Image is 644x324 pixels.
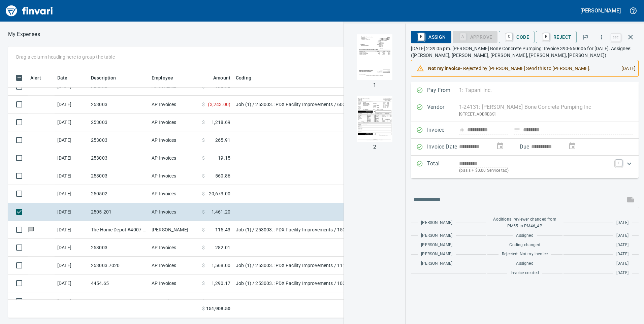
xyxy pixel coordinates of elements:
span: 1,568.00 [212,262,230,269]
span: $ [202,226,205,233]
span: Amount [204,74,230,82]
td: AP Invoices [149,257,199,274]
p: My Expenses [8,30,40,38]
button: [PERSON_NAME] [579,5,622,16]
span: [PERSON_NAME] [421,260,452,267]
p: [DATE] 2:39:05 pm. [PERSON_NAME] Bone Concrete Pumping: Invoice 390-660606 for [DATE]. Assignee: ... [411,45,639,59]
p: Drag a column heading here to group the table [16,54,115,60]
span: Date [57,74,68,82]
td: AP Invoices [149,149,199,167]
td: [DATE] [55,257,88,274]
td: 253003 [88,167,149,185]
td: [DATE] [55,221,88,239]
span: Coding changed [509,242,540,249]
span: 1,461.20 [212,208,230,215]
a: esc [611,34,621,41]
span: 265.91 [215,137,230,143]
div: Coding Required [453,34,498,39]
button: CCode [499,31,535,43]
span: Assign [416,31,446,43]
td: 253003 [88,96,149,114]
td: [DATE] [55,203,88,221]
span: Rejected: Not my invoice [502,251,548,258]
span: Employee [152,74,173,82]
span: 239.02 [215,298,230,304]
td: 253003 [88,292,149,310]
span: [PERSON_NAME] [421,251,452,258]
p: (basis + $0.00 Service tax) [459,167,611,174]
button: More [594,30,609,44]
img: Page 2 [352,96,397,142]
span: Reject [541,31,571,43]
span: Description [91,74,116,82]
span: [DATE] [616,251,629,258]
td: AP Invoices [149,114,199,131]
a: R [543,33,549,40]
span: Has messages [28,227,35,231]
td: Job (1) / 253003.: PDX Facility Improvements / 1110. .: Speed Shore Rental (ea) / 5: Other [233,257,401,274]
p: 1 [373,81,376,89]
span: 560.86 [215,172,230,179]
span: $ [202,137,205,143]
span: 1,218.69 [212,119,230,126]
td: AP Invoices [149,131,199,149]
h5: [PERSON_NAME] [580,7,621,14]
td: [DATE] [55,114,88,131]
span: Code [504,31,529,43]
span: $ [202,298,205,304]
span: $ [202,305,205,312]
span: Coding [236,74,260,82]
td: The Home Depot #4007 [GEOGRAPHIC_DATA] OR [88,221,149,239]
td: 253003 [88,239,149,257]
td: AP Invoices [149,239,199,257]
td: [DATE] [55,274,88,292]
span: 151,908.50 [206,305,230,312]
span: $ [202,262,205,269]
span: [PERSON_NAME] [421,232,452,239]
span: Close invoice [609,29,639,45]
div: - Rejected by [PERSON_NAME] Send this to [PERSON_NAME]. [428,62,616,74]
td: 253003 [88,114,149,131]
span: $ [202,280,205,287]
td: AP Invoices [149,203,199,221]
span: Employee [152,74,182,82]
a: C [506,33,512,40]
span: 20,673.00 [209,190,230,197]
td: [DATE] [55,167,88,185]
span: $ [202,101,205,108]
span: 115.43 [215,226,230,233]
span: [DATE] [616,270,629,277]
span: This records your message into the invoice and notifies anyone mentioned [622,192,639,208]
button: Flag [578,30,593,44]
td: Job (1) / 253003.: PDX Facility Improvements / 15073. .: Office/Modeling/DTM / 5: Other [233,221,401,239]
a: R [418,33,424,40]
span: ( 3,243.00 ) [208,101,230,108]
span: $ [202,172,205,179]
span: [DATE] [616,242,629,249]
span: Additional reviewer changed from PM55 to PM46_AP [491,216,559,230]
span: [DATE] [616,260,629,267]
p: 2 [373,143,376,151]
strong: Not my invoice [428,66,460,71]
button: RAssign [411,31,451,43]
nav: breadcrumb [8,30,40,38]
td: [DATE] [55,292,88,310]
span: Alert [30,74,50,82]
span: [PERSON_NAME] [421,242,452,249]
td: Job (1) / 253003.: PDX Facility Improvements / 1003. .: General Requirements / 5: Other [233,274,401,292]
img: Page 1 [352,34,397,80]
span: [DATE] [616,232,629,239]
span: $ [202,244,205,251]
span: $ [202,119,205,126]
td: 253003 [88,131,149,149]
span: Invoice created [511,270,539,277]
td: [DATE] [55,185,88,203]
span: Alert [30,74,41,82]
td: 4454.65 [88,274,149,292]
span: $ [202,190,205,197]
span: 282.01 [215,244,230,251]
span: 19.15 [218,155,230,161]
img: Finvari [4,3,55,19]
span: Description [91,74,125,82]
